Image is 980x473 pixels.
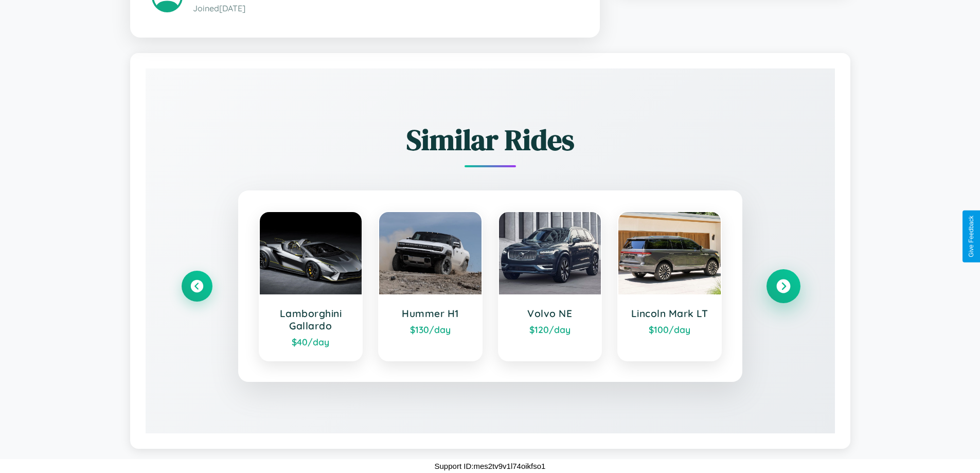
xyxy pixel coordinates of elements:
h3: Hummer H1 [389,307,471,320]
div: Give Feedback [968,216,975,257]
p: Support ID: mes2tv9v1l74oikfso1 [435,459,546,473]
div: $ 100 /day [629,324,710,335]
h3: Lamborghini Gallardo [270,307,352,332]
a: Volvo NE$120/day [498,211,602,361]
p: Joined [DATE] [193,1,578,16]
a: Hummer H1$130/day [378,211,483,361]
a: Lincoln Mark LT$100/day [617,211,722,361]
div: $ 120 /day [509,324,591,335]
div: $ 130 /day [389,324,471,335]
a: Lamborghini Gallardo$40/day [259,211,363,361]
div: $ 40 /day [270,336,352,347]
h3: Lincoln Mark LT [629,307,710,320]
h3: Volvo NE [509,307,591,320]
h2: Similar Rides [182,120,799,160]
